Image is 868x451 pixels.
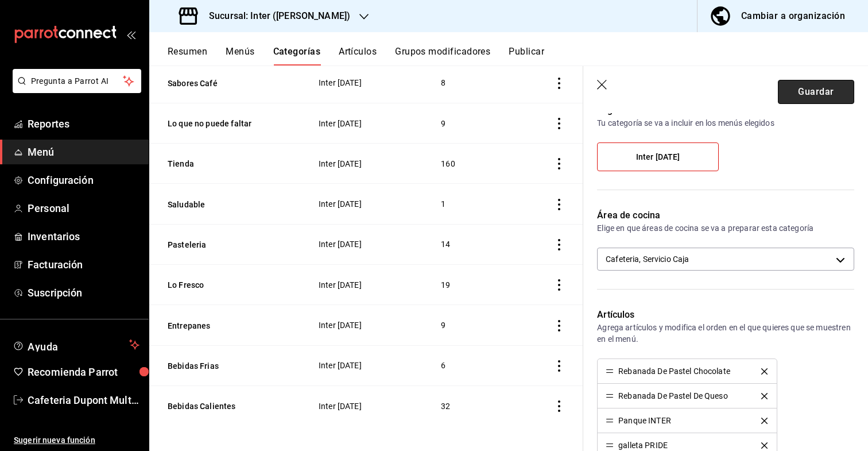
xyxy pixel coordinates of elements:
p: Elige en que áreas de cocina se va a preparar esta categoría [597,222,854,234]
span: Inter [DATE] [319,200,413,208]
button: Sabores Café [168,78,282,89]
button: Resumen [168,46,207,65]
td: 9 [427,305,508,345]
td: 160 [427,144,508,184]
span: Inter [DATE] [319,160,413,168]
span: Menú [28,144,139,160]
td: 9 [427,103,508,143]
span: Facturación [28,257,139,272]
button: open_drawer_menu [126,30,135,39]
button: delete [753,393,776,399]
button: actions [553,78,565,89]
button: Bebidas Frias [168,360,282,372]
span: Inter [DATE] [319,120,413,128]
td: 8 [427,63,508,103]
button: Publicar [509,46,544,65]
button: Bebidas Calientes [168,400,282,412]
button: Entrepanes [168,320,282,331]
button: Pasteleria [168,239,282,250]
button: actions [553,239,565,250]
p: Artículos [597,308,854,322]
div: Panque INTER [618,417,671,425]
span: Configuración [28,172,139,188]
button: delete [753,368,776,375]
button: actions [553,320,565,331]
button: Artículos [339,46,377,65]
h3: Sucursal: Inter ([PERSON_NAME]) [200,9,350,23]
button: actions [553,400,565,412]
td: 14 [427,224,508,264]
button: delete [753,442,776,449]
td: 19 [427,265,508,305]
td: 1 [427,184,508,224]
td: 6 [427,345,508,386]
div: Cambiar a organización [741,8,845,24]
div: Rebanada De Pastel Chocolate [618,367,730,375]
button: Pregunta a Parrot AI [13,69,141,93]
button: Grupos modificadores [395,46,490,65]
button: delete [753,418,776,424]
button: Lo Fresco [168,279,282,291]
span: Inter [DATE] [319,281,413,289]
button: actions [553,158,565,169]
span: Inter [DATE] [319,361,413,369]
span: Personal [28,201,139,216]
span: Inter [DATE] [319,321,413,329]
span: Inter [DATE] [319,240,413,248]
p: Área de cocina [597,209,854,222]
button: actions [553,199,565,210]
p: Agrega artículos y modifica el orden en el que quieres que se muestren en el menú. [597,322,854,345]
span: Pregunta a Parrot AI [31,75,123,87]
a: Pregunta a Parrot AI [8,83,141,95]
span: Recomienda Parrot [28,364,139,380]
span: Sugerir nueva función [14,434,139,446]
button: actions [553,360,565,372]
p: Tu categoría se va a incluir en los menús elegidos [597,117,854,129]
div: Rebanada De Pastel De Queso [618,392,728,400]
button: Lo que no puede faltar [168,118,282,129]
button: Menús [226,46,254,65]
button: Saludable [168,199,282,210]
div: Cafeteria, Servicio Caja [597,248,854,271]
span: Ayuda [28,338,125,352]
div: galleta PRIDE [618,441,668,449]
span: Cafeteria Dupont Multiuser [28,392,139,408]
div: navigation tabs [168,46,868,65]
td: 32 [427,386,508,426]
span: Suscripción [28,285,139,300]
button: Categorías [273,46,321,65]
span: Inter [DATE] [319,79,413,87]
button: Guardar [778,80,854,104]
span: Inter [DATE] [319,402,413,410]
button: actions [553,279,565,291]
span: Reportes [28,116,139,132]
button: actions [553,118,565,129]
span: Inter [DATE] [636,152,680,162]
span: Inventarios [28,229,139,244]
button: Tienda [168,158,282,169]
